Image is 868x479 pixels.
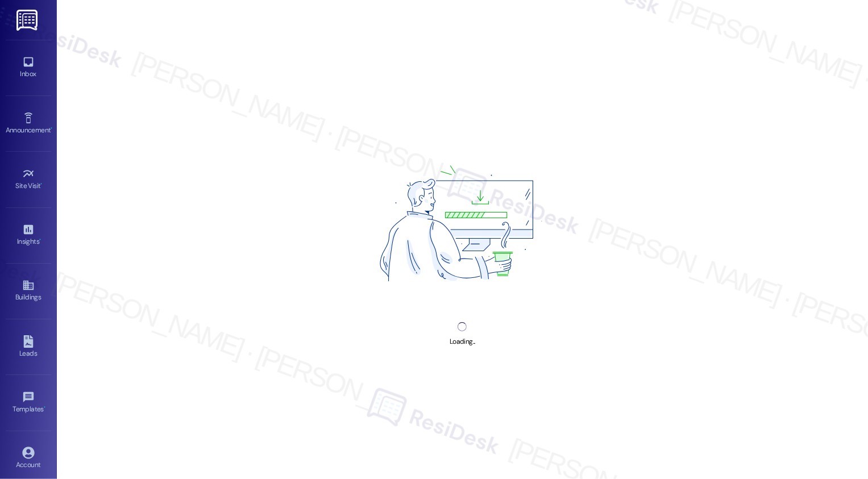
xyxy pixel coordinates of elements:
img: ResiDesk Logo [16,10,40,31]
span: • [41,180,43,188]
a: Site Visit • [6,164,51,195]
span: • [39,236,41,244]
span: • [44,403,45,411]
span: • [51,124,52,132]
div: Loading... [450,336,475,348]
a: Inbox [6,52,51,83]
a: Buildings [6,276,51,306]
a: Account [6,443,51,474]
a: Templates • [6,388,51,418]
a: Leads [6,332,51,363]
a: Insights • [6,220,51,251]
